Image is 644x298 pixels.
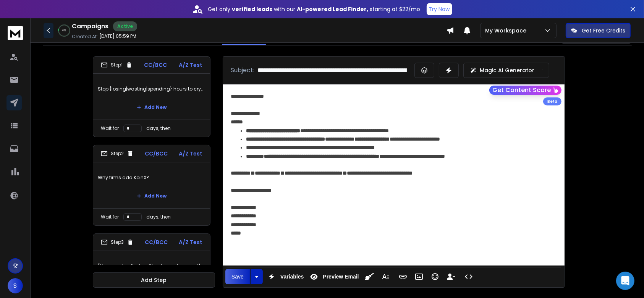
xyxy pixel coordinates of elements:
[582,27,625,34] p: Get Free Credits
[131,100,173,115] button: Add New
[225,269,250,284] button: Save
[93,272,215,288] button: Add Step
[101,62,133,68] div: Step 1
[72,22,108,31] h1: Campaigns
[208,5,421,13] p: Get only with our starting at $22/mo
[179,61,202,69] p: A/Z Test
[93,145,210,226] li: Step2CC/BCCA/Z TestWhy firms add KoinX?Add NewWait fordays, then
[321,274,360,280] span: Preview Email
[429,5,450,13] p: Try Now
[378,269,393,284] button: More Text
[98,256,205,277] p: {More crypto clients, without more busywork|More crypto clients without added work|More crypto cl...
[428,269,442,284] button: Emoticons
[98,167,205,188] p: Why firms add KoinX?
[480,66,534,74] p: Magic AI Generator
[101,214,119,220] p: Wait for
[93,56,210,137] li: Step1CC/BCCA/Z TestStop {losing|wasting|spending} hours to crypto reconciliationAdd NewWait forda...
[463,63,549,78] button: Magic AI Generator
[264,269,306,284] button: Variables
[232,5,273,13] strong: verified leads
[145,150,168,157] p: CC/BCC
[489,86,561,95] button: Get Content Score
[98,78,205,100] p: Stop {losing|wasting|spending} hours to crypto reconciliation
[101,125,119,131] p: Wait for
[101,150,134,157] div: Step 2
[144,61,167,69] p: CC/BCC
[307,269,360,284] button: Preview Email
[146,214,171,220] p: days, then
[131,188,173,204] button: Add New
[8,278,23,293] button: S
[444,269,458,284] button: Insert Unsubscribe Link
[179,238,202,246] p: A/Z Test
[412,269,426,284] button: Insert Image (Ctrl+P)
[8,26,23,40] img: logo
[396,269,410,284] button: Insert Link (Ctrl+K)
[461,269,476,284] button: Code View
[146,125,171,131] p: days, then
[427,3,452,15] button: Try Now
[113,21,137,31] div: Active
[297,5,369,13] strong: AI-powered Lead Finder,
[362,269,377,284] button: Clean HTML
[72,34,98,40] p: Created At:
[485,27,529,34] p: My Workspace
[279,274,306,280] span: Variables
[566,23,631,38] button: Get Free Credits
[101,239,134,246] div: Step 3
[99,33,136,39] p: [DATE] 05:59 PM
[616,272,634,290] div: Open Intercom Messenger
[179,150,202,157] p: A/Z Test
[231,66,254,75] p: Subject:
[62,28,66,33] p: 4 %
[145,238,168,246] p: CC/BCC
[543,97,561,105] div: Beta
